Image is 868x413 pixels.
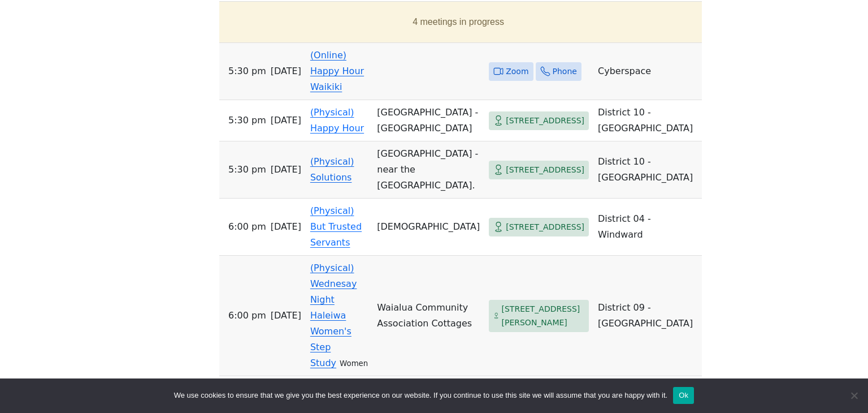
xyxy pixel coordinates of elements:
span: 5:30 PM [228,162,266,178]
td: [GEOGRAPHIC_DATA] - [GEOGRAPHIC_DATA] [372,100,484,141]
span: [DATE] [271,113,301,128]
td: District 10 - [GEOGRAPHIC_DATA] [593,100,702,141]
span: [STREET_ADDRESS] [506,163,584,177]
a: (Physical) Solutions [310,156,354,183]
button: Ok [673,387,694,404]
span: [STREET_ADDRESS] [506,114,584,128]
small: Women [340,359,368,368]
td: Waialua Community Association Cottages [372,256,484,376]
td: Cyberspace [593,43,702,100]
td: District 09 - [GEOGRAPHIC_DATA] [593,256,702,376]
td: [DEMOGRAPHIC_DATA] [372,199,484,256]
a: (Physical) Wednesay Night Haleiwa Women's Step Study [310,263,357,368]
td: District 04 - Windward [593,199,702,256]
span: No [848,390,860,401]
button: 4 meetings in progress [224,6,693,38]
span: 5:30 PM [228,63,266,79]
span: Phone [553,64,577,79]
span: 6:00 PM [228,219,266,235]
span: [DATE] [271,308,301,324]
span: 5:30 PM [228,113,266,128]
span: [DATE] [271,162,301,178]
td: District 10 - [GEOGRAPHIC_DATA] [593,141,702,199]
span: [DATE] [271,63,301,79]
span: [STREET_ADDRESS] [506,220,584,234]
span: We use cookies to ensure that we give you the best experience on our website. If you continue to ... [174,390,667,401]
a: (Online) Happy Hour Waikiki [310,50,364,92]
td: [GEOGRAPHIC_DATA] - near the [GEOGRAPHIC_DATA]. [372,141,484,199]
span: 6:00 PM [228,308,266,324]
a: (Physical) But Trusted Servants [310,205,362,248]
span: [DATE] [271,219,301,235]
a: (Physical) Happy Hour [310,107,364,134]
span: [STREET_ADDRESS][PERSON_NAME] [502,302,585,330]
span: Zoom [506,64,528,79]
